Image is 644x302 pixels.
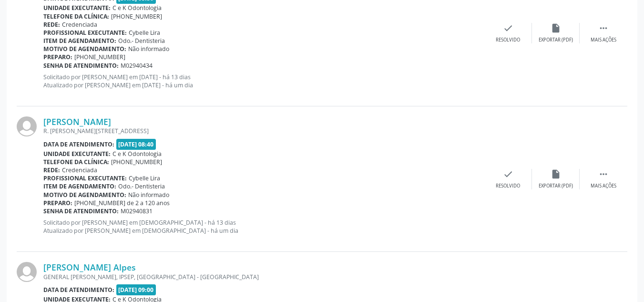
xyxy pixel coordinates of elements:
[74,53,125,61] span: [PHONE_NUMBER]
[121,207,153,215] span: M02940831
[591,183,616,189] div: Mais ações
[43,53,72,61] b: Preparo:
[118,182,165,190] span: Odo.- Dentisteria
[496,183,520,189] div: Resolvido
[74,199,170,207] span: [PHONE_NUMBER] de 2 a 120 anos
[129,174,160,182] span: Cybelle Lira
[43,199,72,207] b: Preparo:
[43,150,111,158] b: Unidade executante:
[111,12,162,21] span: [PHONE_NUMBER]
[591,37,616,43] div: Mais ações
[43,182,116,190] b: Item de agendamento:
[43,12,109,21] b: Telefone da clínica:
[43,116,111,127] a: [PERSON_NAME]
[43,140,114,148] b: Data de atendimento:
[128,191,169,199] span: Não informado
[43,273,484,281] div: GENERAL [PERSON_NAME], IPSEP, [GEOGRAPHIC_DATA] - [GEOGRAPHIC_DATA]
[43,4,111,12] b: Unidade executante:
[62,21,97,29] span: Credenciada
[128,45,169,53] span: Não informado
[17,262,37,282] img: img
[496,37,520,43] div: Resolvido
[116,139,156,150] span: [DATE] 08:40
[43,21,60,29] b: Rede:
[111,158,162,166] span: [PHONE_NUMBER]
[43,286,114,294] b: Data de atendimento:
[118,37,165,45] span: Odo.- Dentisteria
[43,127,484,135] div: R. [PERSON_NAME][STREET_ADDRESS]
[116,284,156,295] span: [DATE] 09:00
[43,166,60,174] b: Rede:
[17,116,37,136] img: img
[43,207,119,215] b: Senha de atendimento:
[539,37,573,43] div: Exportar (PDF)
[121,62,153,70] span: M02940434
[43,29,127,37] b: Profissional executante:
[598,23,609,33] i: 
[43,45,126,53] b: Motivo de agendamento:
[551,169,561,179] i: insert_drive_file
[43,158,109,166] b: Telefone da clínica:
[43,262,136,272] a: [PERSON_NAME] Alpes
[112,150,162,158] span: C e K Odontologia
[551,23,561,33] i: insert_drive_file
[539,183,573,189] div: Exportar (PDF)
[503,169,513,179] i: check
[43,191,126,199] b: Motivo de agendamento:
[129,29,160,37] span: Cybelle Lira
[503,23,513,33] i: check
[112,4,162,12] span: C e K Odontologia
[43,219,484,235] p: Solicitado por [PERSON_NAME] em [DEMOGRAPHIC_DATA] - há 13 dias Atualizado por [PERSON_NAME] em [...
[43,37,116,45] b: Item de agendamento:
[43,62,119,70] b: Senha de atendimento:
[43,73,484,89] p: Solicitado por [PERSON_NAME] em [DATE] - há 13 dias Atualizado por [PERSON_NAME] em [DATE] - há u...
[62,166,97,174] span: Credenciada
[598,169,609,179] i: 
[43,174,127,182] b: Profissional executante:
